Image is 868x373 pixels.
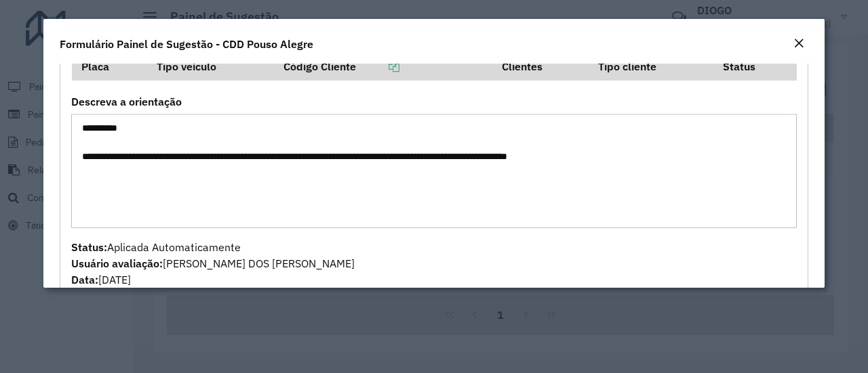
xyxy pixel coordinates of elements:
[71,273,98,286] strong: Data:
[60,36,313,52] h4: Formulário Painel de Sugestão - CDD Pouso Alegre
[589,51,714,80] th: Tipo cliente
[71,257,163,270] strong: Usuário avaliação:
[147,51,274,80] th: Tipo veículo
[72,51,148,80] th: Placa
[71,240,107,254] strong: Status:
[493,51,589,80] th: Clientes
[714,51,797,80] th: Status
[71,93,182,110] label: Descreva a orientação
[793,38,804,49] em: Fechar
[789,35,808,53] button: Close
[60,45,808,294] div: Outras Orientações
[356,60,399,73] a: Copiar
[275,51,493,80] th: Código Cliente
[71,240,355,286] span: Aplicada Automaticamente [PERSON_NAME] DOS [PERSON_NAME] [DATE]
